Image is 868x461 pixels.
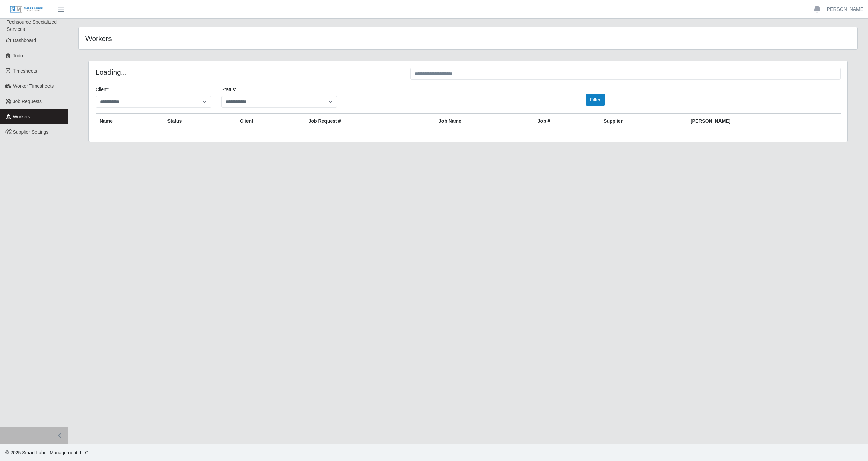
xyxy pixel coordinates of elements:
[163,114,236,129] th: Status
[826,6,865,13] a: [PERSON_NAME]
[13,129,49,135] span: Supplier Settings
[221,86,236,93] label: Status:
[7,19,57,32] span: Techsource Specialized Services
[85,34,398,43] h4: Workers
[9,6,43,13] img: SLM Logo
[13,83,54,89] span: Worker Timesheets
[96,68,400,76] h4: Loading...
[13,114,31,119] span: Workers
[13,99,42,104] span: Job Requests
[13,38,36,43] span: Dashboard
[5,450,88,455] span: © 2025 Smart Labor Management, LLC
[534,114,599,129] th: Job #
[304,114,435,129] th: Job Request #
[96,86,109,93] label: Client:
[236,114,304,129] th: Client
[13,53,23,58] span: Todo
[96,114,163,129] th: Name
[599,114,687,129] th: Supplier
[13,68,37,74] span: Timesheets
[435,114,534,129] th: Job Name
[687,114,841,129] th: [PERSON_NAME]
[586,94,605,106] button: Filter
